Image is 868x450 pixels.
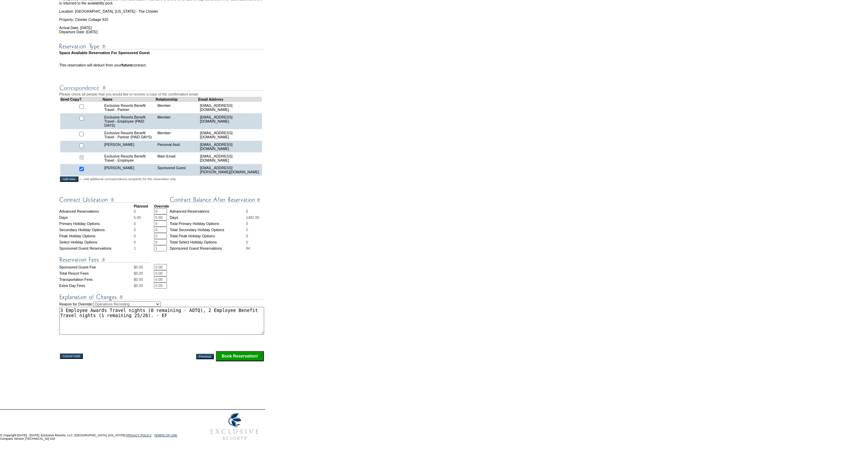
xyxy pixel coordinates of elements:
[204,410,265,444] img: Exclusive Resorts
[134,283,154,289] td: $
[136,271,143,275] span: 0.00
[246,215,259,220] span: 1482.00
[59,239,134,245] td: Select Holiday Options
[246,234,248,238] span: 0
[134,276,154,283] td: $
[103,97,156,101] td: Name
[59,51,264,55] td: Space Available Reservation For Sponsored Guest
[246,228,248,232] span: 0
[103,101,156,113] td: Exclusive Resorts Benefit Travel - Partner
[59,63,264,67] td: This reservation will deduct from your contract.
[136,277,143,282] span: 0.00
[121,63,132,67] b: future
[246,246,250,250] span: 94
[59,283,134,289] td: Extra Day Fees
[156,152,198,164] td: Main Email
[59,22,264,30] td: Arrival Date: [DATE]
[198,152,262,164] td: [EMAIL_ADDRESS][DOMAIN_NAME]
[246,240,248,244] span: 0
[134,270,154,276] td: $
[156,113,198,129] td: Member
[134,246,136,250] span: 1
[59,5,264,13] td: Location: [GEOGRAPHIC_DATA], [US_STATE] - The Cloister
[59,196,150,204] img: Contract Utilization
[198,141,262,152] td: [EMAIL_ADDRESS][DOMAIN_NAME]
[59,227,134,233] td: Secondary Holiday Options
[198,164,262,176] td: [EMAIL_ADDRESS][PERSON_NAME][DOMAIN_NAME]
[170,245,246,251] td: Sponsored Guest Reservations
[59,233,134,239] td: Peak Holiday Options
[170,227,246,233] td: Total Secondary Holiday Options
[134,234,136,238] span: 0
[170,239,246,245] td: Total Select Holiday Options
[198,113,262,129] td: [EMAIL_ADDRESS][DOMAIN_NAME]
[136,265,143,269] span: 0.00
[134,222,136,226] span: 0
[134,209,136,213] span: 0
[246,209,248,213] span: 6
[59,208,134,214] td: Advanced Reservations
[134,228,136,232] span: 0
[170,208,246,214] td: Advanced Reservations
[156,164,198,176] td: Sponsored Guest
[198,129,262,141] td: [EMAIL_ADDRESS][DOMAIN_NAME]
[170,196,260,204] img: Contract Balance After Reservation
[103,129,156,141] td: Exclusive Resorts Benefit Travel - Partner (PAID DAYS)
[154,434,178,437] a: TERMS OF USE
[170,214,246,221] td: Days
[59,255,150,264] img: Reservation Fees
[156,97,198,101] td: Relationship
[59,301,264,335] td: Reason for Override:
[60,97,103,101] td: Send Copy?
[59,92,199,96] span: Please check all people that you would like to receive a copy of the confirmation email.
[59,270,134,276] td: Total Resort Fees
[60,353,83,359] input: Cancel Hold
[196,354,214,359] input: Previous
[79,177,177,181] span: <--Add additional correspondence recipients for this reservation only.
[59,293,264,301] img: Explanation of Changes
[246,222,248,226] span: 0
[156,101,198,113] td: Member
[126,434,152,437] a: PRIVACY POLICY
[136,284,143,288] span: 0.00
[134,204,148,208] strong: Planned
[103,113,156,129] td: Exclusive Resorts Benefit Travel - Employee (PAID DAYS)
[59,13,264,22] td: Property: Cloister Cottage 910
[198,97,262,101] td: Email Address
[154,204,169,208] strong: Override
[59,276,134,283] td: Transportation Fees
[103,164,156,176] td: [PERSON_NAME]
[59,221,134,227] td: Primary Holiday Options
[216,351,264,361] input: Click this button to finalize your reservation.
[134,264,154,270] td: $
[59,214,134,221] td: Days
[134,240,136,244] span: 0
[198,101,262,113] td: [EMAIL_ADDRESS][DOMAIN_NAME]
[156,141,198,152] td: Personal Asst.
[134,215,141,220] span: 5.00
[170,221,246,227] td: Total Primary Holiday Options
[156,129,198,141] td: Member
[59,264,134,270] td: Sponsored Guest Fee
[60,176,78,182] input: Add New
[59,42,264,51] img: Reservation Type
[103,141,156,152] td: [PERSON_NAME]
[59,30,264,34] td: Departure Date: [DATE]
[170,233,246,239] td: Total Peak Holiday Options
[103,152,156,164] td: Exclusive Resorts Benefit Travel - Employee
[59,245,134,251] td: Sponsored Guest Reservations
